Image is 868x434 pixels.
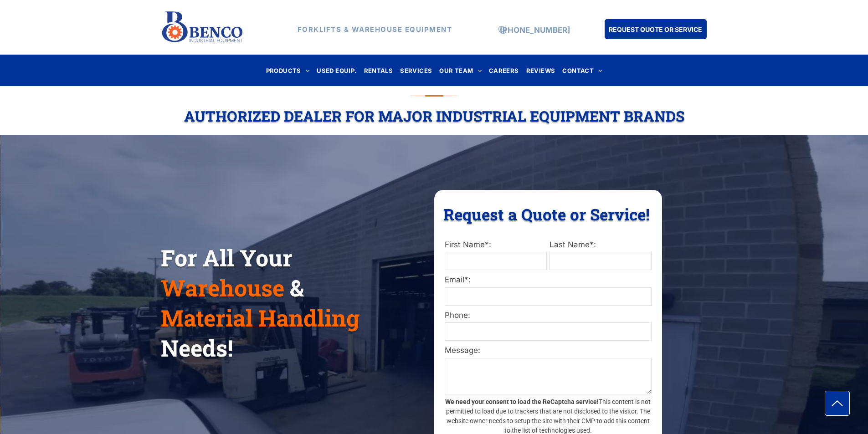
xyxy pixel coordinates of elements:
a: CAREERS [485,64,523,77]
span: Warehouse [161,273,284,303]
label: Last Name*: [550,239,652,251]
a: OUR TEAM [436,64,485,77]
span: For All Your [161,243,293,273]
a: PRODUCTS [262,64,313,77]
a: RENTALS [360,64,397,77]
span: Material Handling [161,303,360,333]
label: Phone: [445,310,652,322]
a: REQUEST QUOTE OR SERVICE [605,19,707,39]
a: USED EQUIP. [313,64,360,77]
a: SERVICES [396,64,436,77]
span: Needs! [161,333,233,363]
strong: FORKLIFTS & WAREHOUSE EQUIPMENT [298,25,452,34]
a: CONTACT [559,64,606,77]
a: REVIEWS [523,64,559,77]
span: Request a Quote or Service! [443,204,650,225]
span: REQUEST QUOTE OR SERVICE [609,21,702,38]
label: First Name*: [445,239,547,251]
strong: We need your consent to load the ReCaptcha service! [445,398,599,405]
a: [PHONE_NUMBER] [500,26,570,35]
span: & [290,273,304,303]
span: Authorized Dealer For Major Industrial Equipment Brands [184,106,684,126]
label: Message: [445,345,652,357]
label: Email*: [445,274,652,286]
